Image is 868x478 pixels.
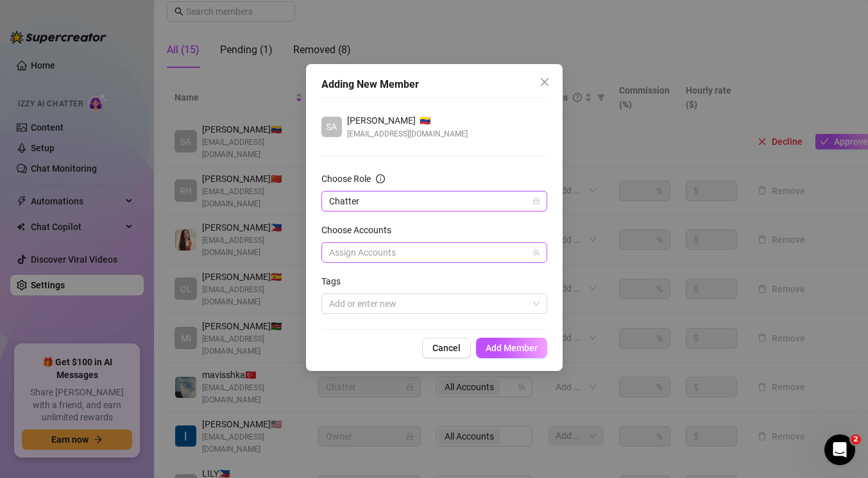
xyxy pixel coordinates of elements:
span: lock [532,197,540,205]
div: 🇻🇪 [347,113,468,128]
span: SA [326,120,337,134]
div: Adding New Member [321,77,547,92]
span: Chatter [329,192,540,211]
button: Add Member [476,338,547,358]
iframe: Intercom live chat [824,434,855,465]
span: close [540,77,550,87]
div: Choose Role [321,172,371,186]
span: team [532,249,540,256]
span: Add Member [486,343,538,353]
label: Choose Accounts [321,223,400,237]
button: Cancel [422,338,471,358]
span: Close [534,77,555,87]
button: Close [534,72,555,92]
span: 2 [851,434,861,445]
label: Tags [321,274,349,288]
span: info-circle [376,174,385,183]
span: Cancel [432,343,461,353]
span: [EMAIL_ADDRESS][DOMAIN_NAME] [347,128,468,140]
span: [PERSON_NAME] [347,113,416,128]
